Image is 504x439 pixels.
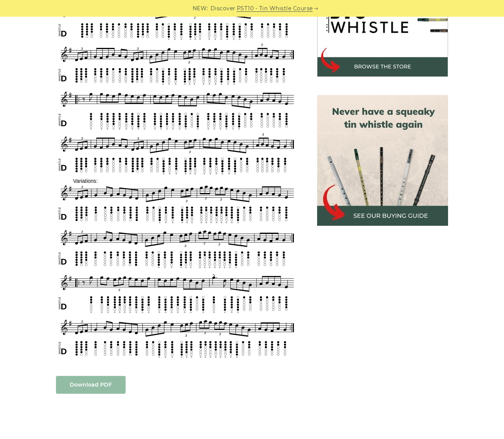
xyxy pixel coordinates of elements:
[237,4,313,13] a: PST10 - Tin Whistle Course
[317,95,448,226] img: tin whistle buying guide
[193,4,208,13] span: NEW:
[211,4,236,13] span: Discover
[56,376,126,394] a: Download PDF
